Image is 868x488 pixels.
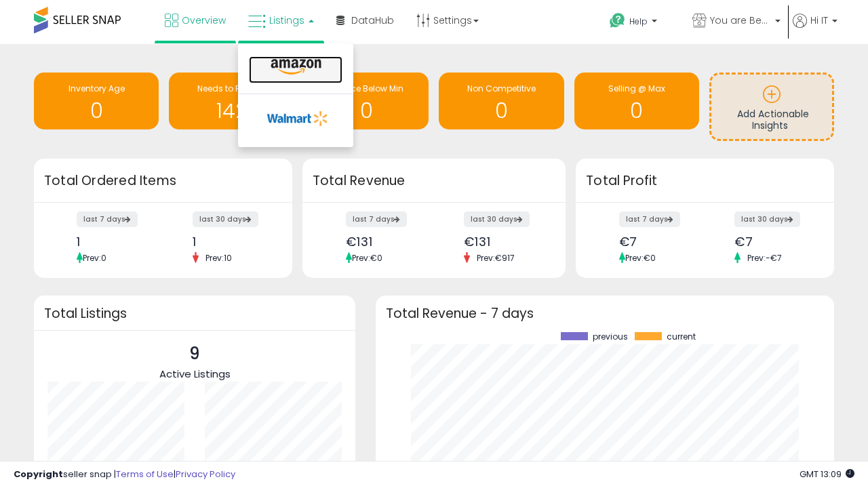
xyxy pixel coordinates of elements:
h3: Total Revenue - 7 days [386,308,824,319]
div: €131 [464,235,542,249]
div: €131 [346,235,424,249]
label: last 7 days [77,211,138,227]
strong: Copyright [14,468,63,481]
p: 9 [159,341,231,367]
span: Hi IT [810,14,828,27]
span: Needs to Reprice [197,83,266,94]
h1: 0 [581,100,692,122]
span: Prev: €0 [352,252,382,264]
div: €7 [619,235,695,249]
span: Prev: 10 [199,252,239,264]
a: Hi IT [793,14,837,44]
span: Listings [269,14,304,27]
span: Prev: -€7 [741,252,789,264]
span: Prev: €917 [470,252,521,264]
label: last 30 days [734,211,800,227]
a: BB Price Below Min 0 [304,73,429,129]
h1: 142 [176,100,287,122]
h3: Total Profit [586,171,824,190]
span: 2025-10-11 13:09 GMT [800,468,854,481]
label: last 30 days [193,211,258,227]
span: previous [593,332,628,342]
span: Add Actionable Insights [737,107,809,133]
h3: Total Revenue [313,171,555,190]
label: last 7 days [346,211,407,227]
span: Non Competitive [467,83,536,94]
span: Prev: €0 [625,252,656,264]
span: Prev: 0 [83,252,106,264]
h1: 0 [446,100,557,122]
label: last 30 days [464,211,530,227]
a: Terms of Use [116,468,174,481]
a: Privacy Policy [176,468,235,481]
span: Help [629,16,648,27]
a: Add Actionable Insights [711,75,832,139]
span: BB Price Below Min [329,83,403,94]
h3: Total Ordered Items [44,171,282,190]
div: 1 [77,235,153,249]
span: Selling @ Max [608,83,665,94]
div: €7 [734,235,810,249]
span: You are Beautiful (IT) [710,14,771,27]
i: Get Help [609,12,626,29]
label: last 7 days [619,211,680,227]
div: 1 [193,235,269,249]
h3: Total Listings [44,308,345,319]
div: seller snap | | [14,468,235,481]
span: Inventory Age [68,83,125,94]
a: Selling @ Max 0 [574,73,699,129]
span: DataHub [351,14,394,27]
a: Needs to Reprice 142 [169,73,294,129]
h1: 0 [311,100,422,122]
span: Overview [182,14,226,27]
span: current [667,332,696,342]
h1: 0 [41,100,152,122]
a: Inventory Age 0 [34,73,159,129]
a: Help [599,2,680,44]
span: Active Listings [159,367,231,381]
a: Non Competitive 0 [439,73,564,129]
